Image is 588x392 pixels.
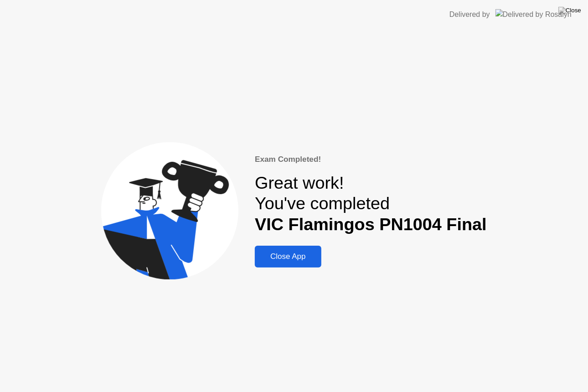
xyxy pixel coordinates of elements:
[495,9,572,20] img: Delivered by Rosalyn
[558,7,581,14] img: Close
[255,154,487,165] div: Exam Completed!
[255,215,487,234] b: VIC Flamingos PN1004 Final
[449,9,490,20] div: Delivered by
[255,173,487,235] div: Great work! You've completed
[255,246,321,268] button: Close App
[258,252,319,261] div: Close App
